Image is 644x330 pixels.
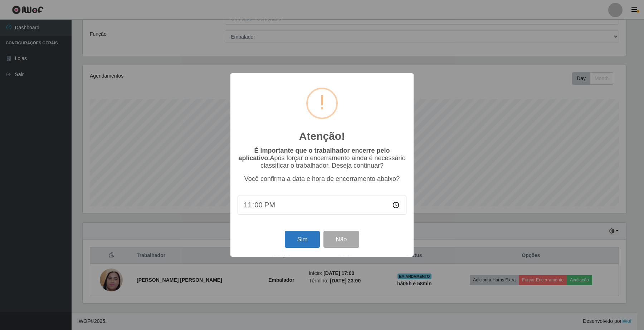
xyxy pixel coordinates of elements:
h2: Atenção! [299,130,345,143]
p: Você confirma a data e hora de encerramento abaixo? [238,175,406,183]
button: Não [323,231,359,248]
b: É importante que o trabalhador encerre pelo aplicativo. [238,147,390,162]
button: Sim [285,231,319,248]
p: Após forçar o encerramento ainda é necessário classificar o trabalhador. Deseja continuar? [238,147,406,169]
